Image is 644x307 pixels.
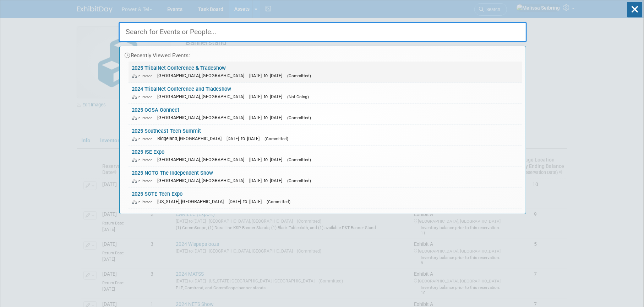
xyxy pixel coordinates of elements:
[288,94,309,99] span: (Not Going)
[129,166,522,187] a: 2025 NCTC The Independent Show In-Person [GEOGRAPHIC_DATA], [GEOGRAPHIC_DATA] [DATE] to [DATE] (C...
[119,22,527,42] input: Search for Events or People...
[288,73,311,78] span: (Committed)
[132,137,156,141] span: In-Person
[267,199,291,204] span: (Committed)
[132,74,156,78] span: In-Person
[250,178,286,183] span: [DATE] to [DATE]
[129,104,522,124] a: 2025 CCSA Connect In-Person [GEOGRAPHIC_DATA], [GEOGRAPHIC_DATA] [DATE] to [DATE] (Committed)
[288,115,311,120] span: (Committed)
[158,94,248,99] span: [GEOGRAPHIC_DATA], [GEOGRAPHIC_DATA]
[158,73,248,78] span: [GEOGRAPHIC_DATA], [GEOGRAPHIC_DATA]
[158,178,248,183] span: [GEOGRAPHIC_DATA], [GEOGRAPHIC_DATA]
[227,136,263,141] span: [DATE] to [DATE]
[158,136,225,141] span: Ridgeland, [GEOGRAPHIC_DATA]
[132,95,156,99] span: In-Person
[132,158,156,162] span: In-Person
[132,179,156,183] span: In-Person
[265,136,289,141] span: (Committed)
[129,125,522,145] a: 2025 Southeast Tech Summit In-Person Ridgeland, [GEOGRAPHIC_DATA] [DATE] to [DATE] (Committed)
[123,46,522,62] div: Recently Viewed Events:
[250,94,286,99] span: [DATE] to [DATE]
[158,199,228,204] span: [US_STATE], [GEOGRAPHIC_DATA]
[129,62,522,82] a: 2025 TribalNet Conference & Tradeshow In-Person [GEOGRAPHIC_DATA], [GEOGRAPHIC_DATA] [DATE] to [D...
[158,115,248,120] span: [GEOGRAPHIC_DATA], [GEOGRAPHIC_DATA]
[129,83,522,103] a: 2024 TribalNet Conference and Tradeshow In-Person [GEOGRAPHIC_DATA], [GEOGRAPHIC_DATA] [DATE] to ...
[288,157,311,162] span: (Committed)
[132,200,156,204] span: In-Person
[158,157,248,162] span: [GEOGRAPHIC_DATA], [GEOGRAPHIC_DATA]
[229,199,266,204] span: [DATE] to [DATE]
[250,73,286,78] span: [DATE] to [DATE]
[288,178,311,183] span: (Committed)
[132,116,156,120] span: In-Person
[250,115,286,120] span: [DATE] to [DATE]
[250,157,286,162] span: [DATE] to [DATE]
[129,187,522,208] a: 2025 SCTE Tech Expo In-Person [US_STATE], [GEOGRAPHIC_DATA] [DATE] to [DATE] (Committed)
[129,145,522,166] a: 2025 ISE Expo In-Person [GEOGRAPHIC_DATA], [GEOGRAPHIC_DATA] [DATE] to [DATE] (Committed)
